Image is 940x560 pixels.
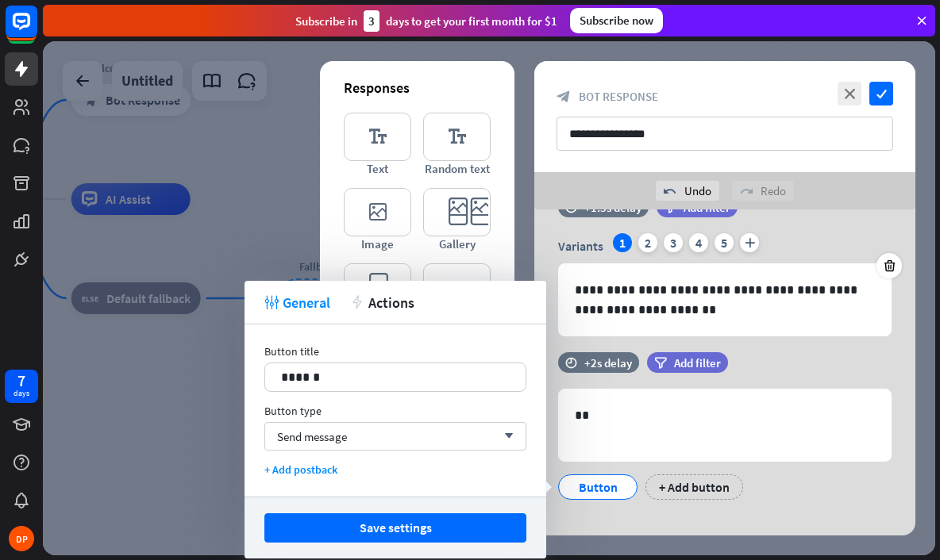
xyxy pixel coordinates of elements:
span: Add filter [674,355,721,370]
div: 3 [664,233,683,252]
div: 1 [613,233,632,252]
button: Open LiveChat chat widget [13,6,60,54]
span: Variants [558,238,603,254]
div: +2s delay [584,355,632,370]
div: 4 [689,233,708,252]
i: undo [664,185,676,198]
div: Button title [264,344,526,359]
div: Subscribe now [570,8,663,33]
a: 7 days [5,370,38,403]
i: plus [740,233,759,252]
span: Send message [277,429,347,444]
span: Bot Response [579,89,658,104]
i: filter [654,357,667,369]
i: redo [740,185,753,198]
i: close [838,82,861,105]
i: block_bot_response [557,90,571,104]
div: 3 [364,10,379,32]
div: 7 [17,374,25,388]
div: Undo [656,181,719,201]
span: General [283,293,330,312]
div: days [13,388,29,399]
span: Actions [368,293,414,312]
i: action [350,295,364,309]
div: + Add button [645,474,743,500]
div: Subscribe in days to get your first month for $1 [295,10,557,32]
div: Button type [264,404,526,418]
div: Redo [732,181,794,201]
div: 2 [638,233,657,252]
i: time [565,357,577,368]
div: DP [9,526,34,551]
div: + Add postback [264,462,526,477]
button: Save settings [264,513,526,543]
i: check [869,82,893,105]
div: Button [572,475,624,499]
i: arrow_down [496,432,514,441]
div: 5 [715,233,734,252]
i: tweak [264,295,279,309]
